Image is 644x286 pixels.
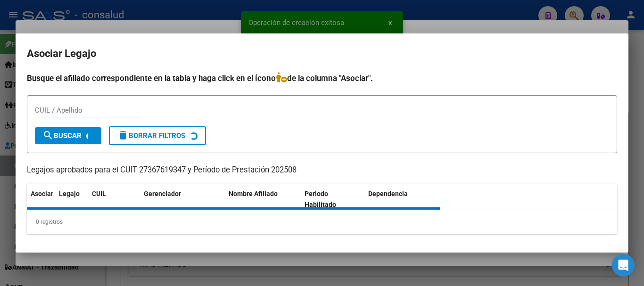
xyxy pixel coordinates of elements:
span: Buscar [42,131,82,140]
div: 0 registros [27,210,617,234]
div: Open Intercom Messenger [612,254,635,277]
span: CUIL [92,190,106,197]
datatable-header-cell: CUIL [88,184,140,215]
span: Asociar [31,190,53,197]
span: Borrar Filtros [117,131,185,140]
h4: Busque el afiliado correspondiente en la tabla y haga click en el ícono de la columna "Asociar". [27,72,617,84]
datatable-header-cell: Gerenciador [140,184,225,215]
span: Dependencia [368,190,408,197]
datatable-header-cell: Nombre Afiliado [225,184,301,215]
datatable-header-cell: Asociar [27,184,55,215]
mat-icon: delete [117,130,129,141]
button: Buscar [35,127,101,144]
datatable-header-cell: Dependencia [364,184,440,215]
span: Gerenciador [144,190,181,197]
span: Periodo Habilitado [305,190,336,208]
h2: Asociar Legajo [27,45,617,63]
span: Legajo [59,190,80,197]
datatable-header-cell: Periodo Habilitado [301,184,364,215]
mat-icon: search [42,130,54,141]
button: Borrar Filtros [109,126,206,145]
p: Legajos aprobados para el CUIT 27367619347 y Período de Prestación 202508 [27,164,617,176]
datatable-header-cell: Legajo [55,184,88,215]
span: Nombre Afiliado [229,190,278,197]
